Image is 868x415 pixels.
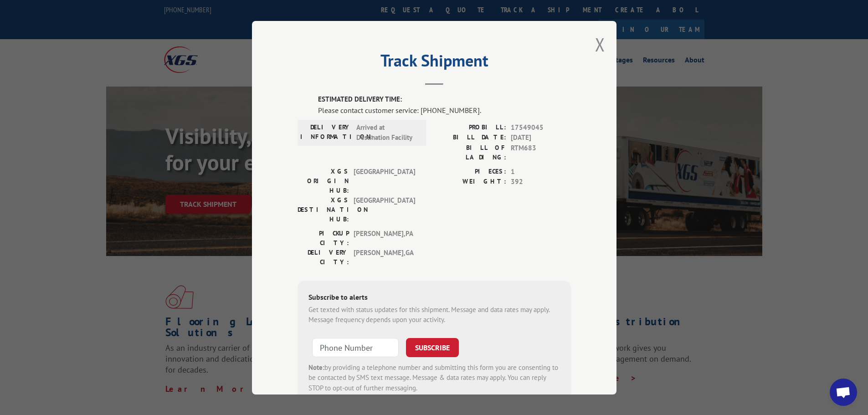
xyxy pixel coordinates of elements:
span: [GEOGRAPHIC_DATA] [354,195,415,224]
label: BILL OF LADING: [434,143,506,162]
span: 1 [511,166,571,177]
h2: Track Shipment [298,54,571,72]
span: [GEOGRAPHIC_DATA] [354,166,415,195]
span: 17549045 [511,122,571,133]
div: Get texted with status updates for this shipment. Message and data rates may apply. Message frequ... [308,304,560,325]
label: DELIVERY INFORMATION: [300,122,352,143]
input: Phone Number [312,338,399,357]
label: XGS ORIGIN HUB: [298,166,349,195]
label: PIECES: [434,166,506,177]
button: Close modal [595,32,605,56]
div: Open chat [830,379,857,406]
label: WEIGHT: [434,177,506,187]
span: [PERSON_NAME] , PA [354,228,415,247]
label: ESTIMATED DELIVERY TIME: [318,94,571,105]
span: 392 [511,177,571,187]
label: XGS DESTINATION HUB: [298,195,349,224]
button: SUBSCRIBE [406,338,459,357]
label: BILL DATE: [434,133,506,143]
div: Please contact customer service: [PHONE_NUMBER]. [318,104,571,115]
strong: Note: [308,363,324,371]
label: DELIVERY CITY: [298,247,349,266]
div: by providing a telephone number and submitting this form you are consenting to be contacted by SM... [308,362,560,393]
span: [DATE] [511,133,571,143]
span: RTM683 [511,143,571,162]
label: PICKUP CITY: [298,228,349,247]
span: Arrived at Destination Facility [356,122,418,143]
div: Subscribe to alerts [308,291,560,304]
span: [PERSON_NAME] , GA [354,247,415,266]
label: PROBILL: [434,122,506,133]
